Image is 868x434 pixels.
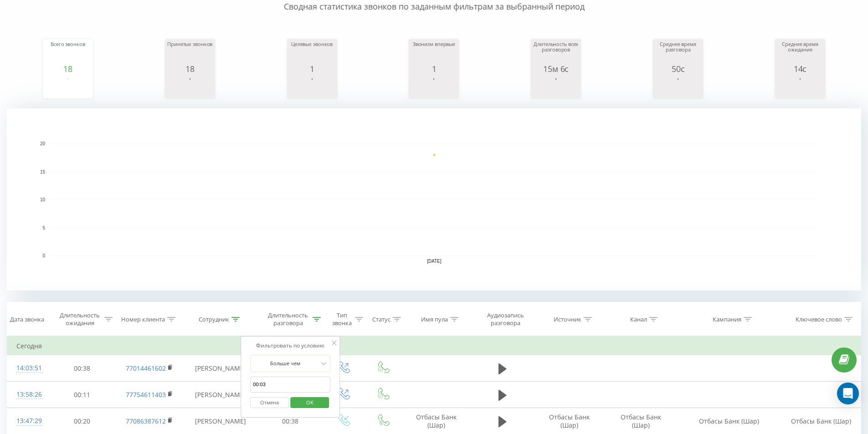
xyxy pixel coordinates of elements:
[126,390,166,399] a: 77754611403
[427,259,442,264] text: [DATE]
[167,73,213,101] svg: A chart.
[777,41,823,64] div: Среднее время ожидания
[45,64,91,73] div: 18
[331,311,353,327] div: Тип звонка
[49,382,115,408] td: 00:11
[297,395,323,409] span: OK
[126,417,166,425] a: 77086387612
[655,73,701,101] svg: A chart.
[49,355,115,382] td: 00:38
[184,382,257,408] td: [PERSON_NAME]
[250,397,289,408] button: Отмена
[479,311,532,327] div: Аудиозапись разговора
[199,316,229,323] div: Сотрудник
[411,41,457,64] div: Звонили впервые
[411,64,457,73] div: 1
[16,386,40,403] div: 13:58:26
[45,73,91,101] svg: A chart.
[10,316,44,323] div: Дата звонка
[7,108,861,291] svg: A chart.
[266,311,311,327] div: Длительность разговора
[533,64,579,73] div: 15м 6с
[40,169,46,174] text: 15
[411,73,457,101] svg: A chart.
[372,316,390,323] div: Статус
[126,364,166,373] a: 77014461602
[655,64,701,73] div: 50с
[16,412,40,430] div: 13:47:29
[40,141,46,146] text: 20
[16,359,40,377] div: 14:03:51
[554,316,581,323] div: Источник
[630,316,647,323] div: Канал
[796,316,842,323] div: Ключевое слово
[167,41,213,64] div: Принятых звонков
[777,73,823,101] svg: A chart.
[45,41,91,64] div: Всего звонков
[421,316,448,323] div: Имя пула
[121,316,165,323] div: Номер клиента
[57,311,103,327] div: Длительность ожидания
[655,41,701,64] div: Среднее время разговора
[7,337,861,355] td: Сегодня
[40,197,46,202] text: 10
[289,41,335,64] div: Целевых звонков
[42,225,45,230] text: 5
[289,64,335,73] div: 1
[42,253,45,258] text: 0
[533,73,579,101] svg: A chart.
[289,73,335,101] svg: A chart.
[184,355,257,382] td: [PERSON_NAME]
[837,383,859,404] div: Open Intercom Messenger
[250,341,330,350] div: Фильтровать по условию
[167,64,213,73] div: 18
[250,377,330,393] input: 00:00
[713,316,741,323] div: Кампания
[533,41,579,64] div: Длительность всех разговоров
[290,397,329,408] button: OK
[777,64,823,73] div: 14с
